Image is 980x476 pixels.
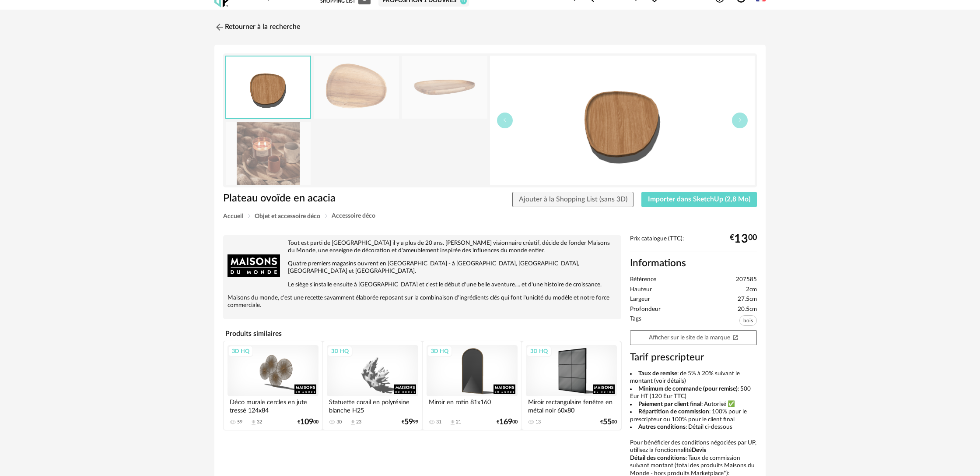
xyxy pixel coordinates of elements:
img: thumbnail.png [490,56,755,185]
span: 169 [499,419,512,425]
a: Afficher sur le site de la marqueOpen In New icon [630,330,757,346]
div: € 00 [297,419,318,425]
div: 21 [456,419,461,425]
span: Accueil [223,213,243,219]
div: 3D HQ [427,346,452,357]
div: Déco murale cercles en jute tressé 124x84 [227,396,318,414]
li: : Détail ci-dessous [630,423,757,431]
a: 3D HQ Déco murale cercles en jute tressé 124x84 59 Download icon 32 €10900 [224,341,322,430]
li: : 500 Eur HT (120 Eur TTC) [630,385,757,401]
span: 207585 [736,276,757,284]
span: Profondeur [630,306,661,314]
a: Retourner à la recherche [214,18,300,37]
span: Accessoire déco [332,213,375,219]
span: 59 [404,419,413,425]
p: Tout est parti de [GEOGRAPHIC_DATA] il y a plus de 20 ans. [PERSON_NAME] visionnaire créatif, déc... [227,240,617,254]
span: bois [739,315,757,326]
div: 23 [356,419,361,425]
p: Quatre premiers magasins ouvrent en [GEOGRAPHIC_DATA] - à [GEOGRAPHIC_DATA], [GEOGRAPHIC_DATA], [... [227,260,617,275]
a: 3D HQ Miroir rectangulaire fenêtre en métal noir 60x80 13 €5500 [522,341,621,430]
li: : 100% pour le prescripteur ou 100% pour le client final [630,408,757,423]
li: : de 5% à 20% suivant le montant (voir détails) [630,370,757,385]
img: plateau-ovoide-en-acacia-1000-15-2-207585_15.jpg [226,122,311,184]
a: 3D HQ Statuette corail en polyrésine blanche H25 30 Download icon 23 €5999 [323,341,422,430]
div: € 00 [600,419,617,425]
p: Le siège s'installe ensuite à [GEOGRAPHIC_DATA] et c'est le début d'une belle aventure.... et d'u... [227,281,617,289]
img: brand logo [227,240,280,292]
div: € 99 [402,419,418,425]
div: 59 [237,419,242,425]
h1: Plateau ovoïde en acacia [223,192,441,205]
b: Détail des conditions [630,455,686,461]
span: Référence [630,276,656,284]
img: plateau-ovoide-en-acacia-1000-15-2-207585_2.jpg [314,56,399,119]
span: Download icon [250,419,257,426]
span: 109 [300,419,313,425]
div: 3D HQ [228,346,253,357]
div: 31 [436,419,441,425]
b: Répartition de commission [638,409,709,415]
button: Importer dans SketchUp (2,8 Mo) [641,192,757,208]
div: Statuette corail en polyrésine blanche H25 [327,396,418,414]
img: svg+xml;base64,PHN2ZyB3aWR0aD0iMjQiIGhlaWdodD0iMjQiIHZpZXdCb3g9IjAgMCAyNCAyNCIgZmlsbD0ibm9uZSIgeG... [214,22,225,32]
div: 13 [535,419,541,425]
b: Minimum de commande (pour remise) [638,386,738,392]
img: thumbnail.png [226,56,310,118]
a: 3D HQ Miroir en rotin 81x160 31 Download icon 21 €16900 [423,341,521,430]
div: Prix catalogue (TTC): [630,235,757,251]
span: Hauteur [630,286,652,294]
div: Miroir rectangulaire fenêtre en métal noir 60x80 [526,396,617,414]
span: Download icon [449,419,456,426]
span: 13 [734,236,748,243]
span: Ajouter à la Shopping List (sans 3D) [519,196,627,203]
h2: Informations [630,257,757,270]
b: Paiement par client final [638,401,701,407]
span: Largeur [630,296,650,303]
img: plateau-ovoide-en-acacia-1000-15-2-207585_1.jpg [402,56,487,119]
div: Breadcrumb [223,213,757,219]
div: 30 [336,419,342,425]
span: 2cm [746,286,757,294]
b: Taux de remise [638,370,677,377]
div: Miroir en rotin 81x160 [427,396,518,414]
button: Ajouter à la Shopping List (sans 3D) [512,192,634,208]
span: 55 [603,419,612,425]
div: 3D HQ [526,346,552,357]
span: Open In New icon [732,334,738,340]
span: Tags [630,315,641,328]
span: Objet et accessoire déco [255,213,320,219]
span: Importer dans SketchUp (2,8 Mo) [648,196,750,203]
h3: Tarif prescripteur [630,351,757,364]
span: Download icon [350,419,356,426]
li: : Autorisé ✅ [630,401,757,409]
div: € 00 [730,236,757,243]
span: 20.5cm [738,306,757,314]
div: 3D HQ [327,346,353,357]
b: Autres conditions [638,424,686,430]
p: Maisons du monde, c'est une recette savamment élaborée reposant sur la combinaison d'ingrédients ... [227,294,617,309]
span: 27.5cm [738,296,757,303]
h4: Produits similaires [223,327,621,340]
div: 32 [257,419,262,425]
b: Devis [692,447,706,453]
div: € 00 [497,419,518,425]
